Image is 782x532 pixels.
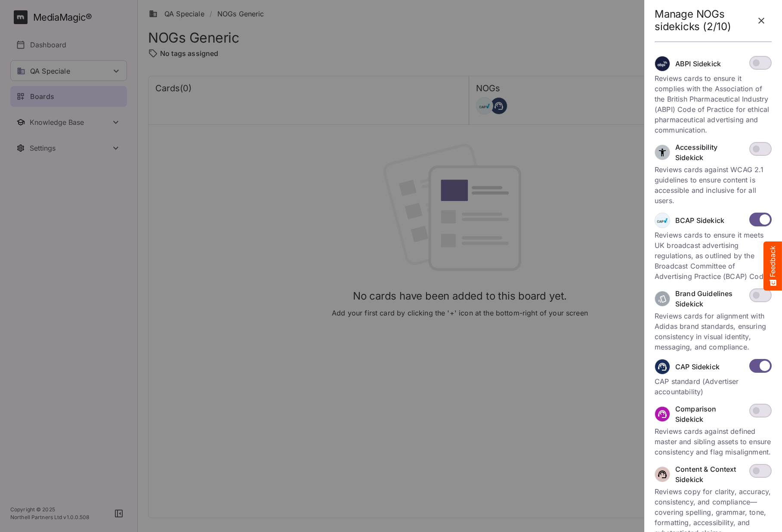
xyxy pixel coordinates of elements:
button: Feedback [763,241,782,291]
p: Brand Guidelines Sidekick [675,288,744,309]
p: Reviews cards to ensure it meets UK broadcast advertising regulations, as outlined by the Broadca... [655,230,772,281]
p: ABPI Sidekick [675,59,721,69]
p: Comparison Sidekick [675,404,744,424]
p: CAP standard (Advertiser accountability) [655,376,772,397]
p: BCAP Sidekick [675,215,724,226]
p: Content & Context Sidekick [675,464,744,485]
p: Reviews cards against WCAG 2.1 guidelines to ensure content is accessible and inclusive for all u... [655,164,772,206]
p: Reviews cards for alignment with Adidas brand standards, ensuring consistency in visual identity,... [655,311,772,352]
p: Reviews cards against defined master and sibling assets to ensure consistency and flag misalignment. [655,426,772,457]
p: Accessibility Sidekick [675,142,744,163]
p: CAP Sidekick [675,362,720,372]
p: Reviews cards to ensure it complies with the Association of the British Pharmaceutical Industry (... [655,73,772,135]
h2: Manage NOGs sidekicks (2/10) [655,8,751,33]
